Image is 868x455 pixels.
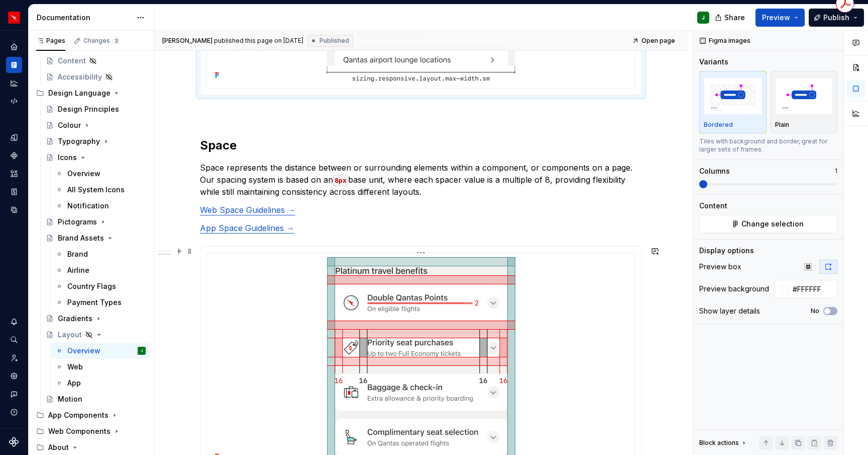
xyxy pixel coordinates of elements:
[629,34,680,48] a: Open page
[699,215,837,233] button: Change selection
[67,297,122,308] div: Payment Types
[6,184,22,200] a: Storybook stories
[699,306,760,316] div: Show layer details
[789,280,837,298] input: Auto
[67,201,109,211] div: Notification
[58,217,97,227] div: Pictograms
[51,262,150,278] a: Airline
[58,104,119,114] div: Design Principles
[141,346,143,356] div: J
[67,265,89,275] div: Airline
[6,93,22,109] a: Code automation
[42,149,150,166] a: Icons
[42,133,150,149] a: Typography
[51,166,150,182] a: Overview
[51,246,150,262] a: Brand
[51,294,150,311] a: Payment Types
[6,39,22,55] a: Home
[48,410,108,420] div: App Components
[6,129,22,145] a: Design tokens
[112,37,120,45] span: 3
[755,9,805,27] button: Preview
[51,343,150,359] a: OverviewJ
[6,147,22,164] a: Components
[6,314,22,330] button: Notifications
[58,233,104,243] div: Brand Assets
[200,162,642,198] p: Space represents the distance between or surrounding elements within a component, or components o...
[36,37,65,45] div: Pages
[42,327,150,343] a: Layout
[6,75,22,91] a: Analytics
[200,223,294,233] a: App Space Guidelines →
[48,442,69,452] div: About
[42,311,150,327] a: Gradients
[6,350,22,366] a: Invite team
[6,332,22,348] button: Search ⌘K
[702,14,705,22] div: J
[200,137,642,154] h2: Space
[67,378,81,388] div: App
[724,13,745,23] span: Share
[699,166,730,176] div: Columns
[699,284,769,294] div: Preview background
[741,219,804,229] span: Change selection
[58,72,102,82] div: Accessibility
[42,391,150,407] a: Motion
[42,101,150,117] a: Design Principles
[32,407,150,423] div: App Components
[67,185,125,195] div: All System Icons
[6,202,22,218] a: Data sources
[835,167,837,175] p: 1
[42,53,150,69] a: Content
[42,214,150,230] a: Pictograms
[42,69,150,85] a: Accessibility
[811,307,819,315] label: No
[67,169,100,179] div: Overview
[58,153,77,163] div: Icons
[58,136,100,146] div: Typography
[51,359,150,375] a: Web
[48,88,111,98] div: Design Language
[762,13,790,23] span: Preview
[37,13,132,23] div: Documentation
[9,437,19,447] svg: Supernova Logo
[771,71,838,133] button: placeholderPlain
[42,230,150,246] a: Brand Assets
[51,198,150,214] a: Notification
[699,137,837,154] div: Tiles with background and border, great for larger sets of frames.
[333,175,348,186] code: 8px
[6,368,22,384] div: Settings
[699,262,741,272] div: Preview box
[42,117,150,133] a: Colour
[6,166,22,182] div: Assets
[58,394,82,404] div: Motion
[699,201,727,211] div: Content
[699,71,767,133] button: placeholderBordered
[775,121,789,129] p: Plain
[32,85,150,101] div: Design Language
[67,346,100,356] div: Overview
[58,314,92,324] div: Gradients
[162,37,212,45] span: [PERSON_NAME]
[699,246,754,256] div: Display options
[710,9,751,27] button: Share
[67,249,88,259] div: Brand
[8,12,20,24] img: 6b187050-a3ed-48aa-8485-808e17fcee26.png
[6,386,22,402] button: Contact support
[823,13,849,23] span: Publish
[699,57,728,67] div: Variants
[6,57,22,73] a: Documentation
